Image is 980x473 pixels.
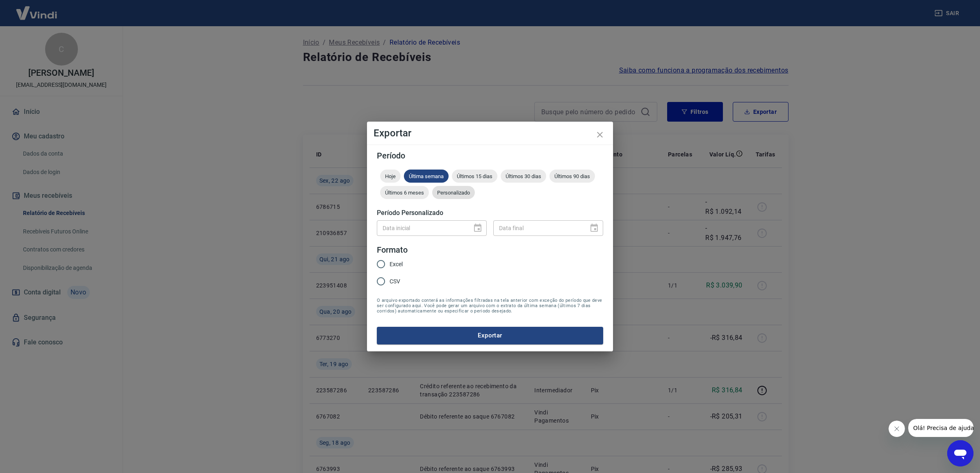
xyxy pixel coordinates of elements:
button: close [590,125,610,145]
input: DD/MM/YYYY [377,220,466,235]
h5: Período [377,152,603,160]
iframe: Botão para abrir a janela de mensagens [947,440,973,466]
div: Última semana [404,170,449,183]
div: Personalizado [432,186,475,199]
div: Últimos 90 dias [549,170,595,183]
span: Últimos 15 dias [452,173,497,179]
span: Personalizado [432,190,475,196]
span: Excel [390,260,403,269]
span: CSV [390,277,400,286]
h5: Período Personalizado [377,209,603,217]
span: Olá! Precisa de ajuda? [5,6,69,12]
h4: Exportar [374,128,606,138]
div: Últimos 6 meses [380,186,429,199]
iframe: Fechar mensagem [889,421,905,437]
span: Últimos 90 dias [549,173,595,179]
span: Últimos 6 meses [380,190,429,196]
span: Últimos 30 dias [501,173,546,179]
div: Últimos 30 dias [501,170,546,183]
iframe: Mensagem da empresa [908,419,973,437]
span: Última semana [404,173,449,179]
legend: Formato [377,244,408,256]
span: Hoje [380,173,401,179]
div: Hoje [380,170,401,183]
div: Últimos 15 dias [452,170,497,183]
span: O arquivo exportado conterá as informações filtradas na tela anterior com exceção do período que ... [377,298,603,314]
button: Exportar [377,327,603,344]
input: DD/MM/YYYY [493,220,583,235]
